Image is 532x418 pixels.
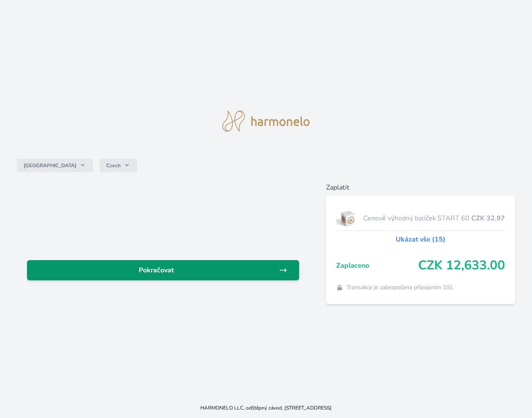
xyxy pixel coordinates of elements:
button: [GEOGRAPHIC_DATA] [17,159,93,172]
img: logo.svg [222,111,310,132]
a: Pokračovat [27,260,299,280]
span: Zaplaceno [336,261,418,271]
span: CZK 12,633.00 [418,258,505,273]
span: [GEOGRAPHIC_DATA] [24,162,76,169]
span: Transakce je zabezpečena připojením SSL [346,283,454,292]
img: start.jpg [336,208,360,229]
span: CZK 32.97 [471,213,505,223]
span: Cenově výhodný balíček START 60 [363,213,471,223]
h6: Zaplatit [326,182,515,193]
span: Pokračovat [34,265,279,275]
a: Ukázat vše (15) [396,234,446,244]
button: Czech [100,159,137,172]
span: Czech [106,162,121,169]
